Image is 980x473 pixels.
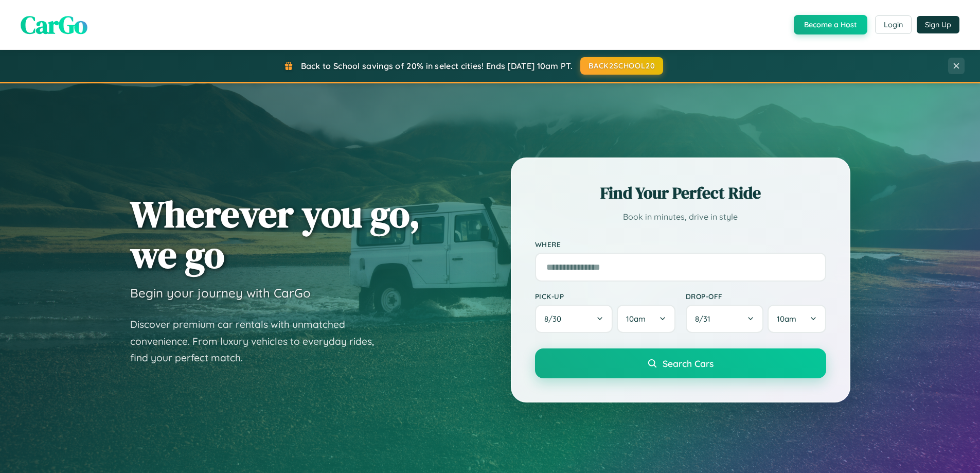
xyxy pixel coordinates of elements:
label: Drop-off [686,292,826,301]
h1: Wherever you go, we go [130,194,420,275]
button: Sign Up [917,16,959,33]
span: Back to School savings of 20% in select cities! Ends [DATE] 10am PT. [301,61,573,71]
h3: Begin your journey with CarGo [130,285,311,301]
span: CarGo [21,8,87,42]
button: 8/31 [686,305,764,333]
button: 10am [768,305,826,333]
label: Pick-up [535,292,675,301]
button: Search Cars [535,348,826,378]
h2: Find Your Perfect Ride [535,182,826,204]
button: BACK2SCHOOL20 [580,57,663,75]
p: Book in minutes, drive in style [535,209,826,224]
span: 10am [626,314,646,324]
span: 8 / 31 [695,314,716,324]
span: 10am [777,314,796,324]
button: Login [875,15,912,34]
label: Where [535,240,826,249]
span: 8 / 30 [544,314,566,324]
button: Become a Host [794,15,867,34]
span: Search Cars [663,358,714,369]
button: 10am [617,305,675,333]
p: Discover premium car rentals with unmatched convenience. From luxury vehicles to everyday rides, ... [130,316,387,366]
button: 8/30 [535,305,613,333]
